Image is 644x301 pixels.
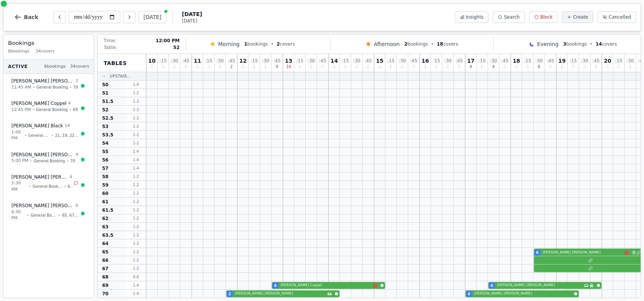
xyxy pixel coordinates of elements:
span: • [64,184,66,189]
span: [PERSON_NAME] Coppel [11,100,66,106]
span: 16 [421,58,429,63]
span: • [58,212,61,218]
span: Active [8,63,28,70]
span: 1 [244,41,247,47]
span: 1 - 4 [127,291,145,296]
span: : 15 [433,59,440,63]
span: 52.5 [102,115,114,121]
span: 57 [102,165,109,171]
span: 6:30 PM [11,209,25,222]
span: covers [437,41,458,47]
span: 5:30 PM [11,180,27,193]
span: 6 bookings [44,63,66,70]
span: 3 [632,250,636,255]
span: [PERSON_NAME] [PERSON_NAME] [235,291,326,296]
span: 0 [253,65,255,69]
span: • [29,184,31,189]
span: 14 [595,41,602,47]
span: 0 [447,65,449,69]
span: [DATE] [182,10,202,18]
span: 1 - 2 [127,224,145,230]
span: 1 - 2 [127,199,145,204]
span: Block [540,14,552,20]
span: 3 [563,41,566,47]
span: 68 [102,274,109,280]
button: [PERSON_NAME] [PERSON_NAME]66:30 PM•General Booking•65, 67, 66 [6,198,91,226]
button: Next day [123,11,136,23]
span: 2 [230,65,232,69]
span: 0 [151,65,153,69]
span: 0 [617,65,620,69]
span: 4 [274,283,277,288]
span: Tables [104,59,127,67]
span: [PERSON_NAME] [PERSON_NAME] [11,78,74,84]
span: : 15 [205,59,212,63]
span: 5:00 PM [11,158,28,164]
span: General Booking [36,84,68,90]
h3: Bookings [8,39,89,47]
span: • [27,212,29,218]
span: Upstair... [110,73,131,79]
span: 4 [76,152,78,158]
span: • [32,107,35,112]
span: [PERSON_NAME] [PERSON_NAME] [497,283,582,288]
span: 0 [321,65,324,69]
span: : 15 [524,59,531,63]
span: • [69,84,72,90]
span: 1 - 2 [127,107,145,112]
span: 4 [69,174,72,181]
span: : 45 [501,59,508,63]
span: • [271,41,273,47]
span: 18 [437,41,443,47]
span: 34 covers [36,48,55,55]
button: Search [493,11,524,23]
span: 0 [344,65,346,69]
button: Cancelled [598,11,636,23]
span: 0 [526,65,529,69]
span: 1 - 2 [127,182,145,188]
span: 15 [376,58,383,63]
span: 50 [102,82,109,88]
span: 0 [390,65,392,69]
span: 4 - 6 [127,274,145,280]
span: 0 [412,65,415,69]
span: 54 [102,140,109,146]
span: 18 [513,58,520,63]
span: : 15 [159,59,167,63]
span: 0 [264,65,267,69]
span: 4 [491,283,493,288]
span: : 45 [273,59,281,63]
span: 0 [481,65,483,69]
span: : 15 [478,59,486,63]
span: 0 [196,65,199,69]
span: [PERSON_NAME] Coppel [281,283,371,288]
span: : 30 [216,59,224,63]
span: Back [24,14,38,20]
span: Evening [537,40,559,48]
span: 69 [73,107,78,112]
span: 14 [65,123,70,129]
span: : 30 [308,59,315,63]
span: 70 [102,291,109,297]
button: Create [562,11,593,23]
span: Time: [104,38,116,44]
span: : 30 [581,59,588,63]
button: Insights [455,11,489,23]
svg: Customer message [327,291,332,296]
span: : 45 [547,59,554,63]
span: : 15 [615,59,622,63]
span: 52 [102,107,109,113]
span: : 45 [592,59,600,63]
span: 52 [173,44,180,51]
span: 1 - 2 [127,98,145,104]
button: [PERSON_NAME] [PERSON_NAME]211:45 AM•General Booking•70 [6,74,91,95]
span: 0 [162,65,164,69]
span: 1 - 4 [127,165,145,171]
span: : 15 [296,59,303,63]
button: Back [8,8,44,26]
span: 53 [102,124,109,130]
span: 0 [424,65,426,69]
span: 1 - 2 [127,266,145,271]
span: Afternoon [374,40,399,48]
span: 0 [379,65,381,69]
